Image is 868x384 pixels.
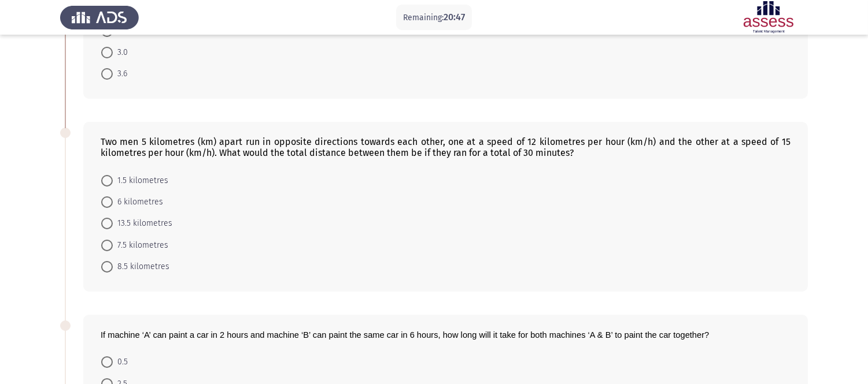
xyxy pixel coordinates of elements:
[444,12,465,23] span: 20:47
[113,238,168,252] span: 7.5 kilometres
[113,46,128,59] span: 3.0
[113,174,168,188] span: 1.5 kilometres
[113,217,172,230] span: 13.5 kilometres
[101,330,709,340] span: If machine ‘A’ can paint a car in 2 hours and machine ‘B’ can paint the same car in 6 hours, how ...
[113,67,127,81] span: 3.6
[113,260,169,274] span: 8.5 kilometres
[729,1,808,33] img: Assessment logo of ASSESS Focus 4 Module Assessment (EN/AR) (Advanced - IB)
[60,1,139,33] img: Assess Talent Management logo
[113,195,163,209] span: 6 kilometres
[403,10,465,25] p: Remaining:
[113,355,128,369] span: 0.5
[101,136,791,158] div: Two men 5 kilometres (km) apart run in opposite directions towards each other, one at a speed of ...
